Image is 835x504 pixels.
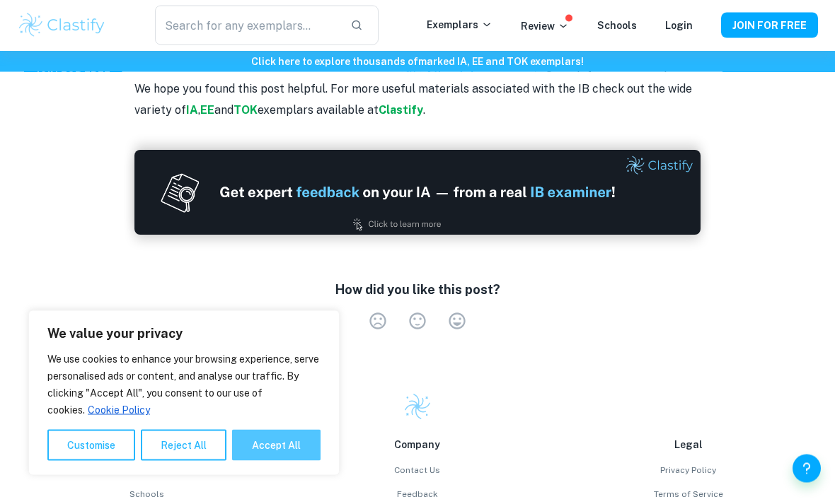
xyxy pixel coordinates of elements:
a: Login [665,20,693,31]
img: Clastify logo [403,393,432,421]
div: We value your privacy [28,310,340,476]
a: Feedback [288,488,548,501]
a: Contact Us [288,464,548,477]
button: Accept All [232,430,321,461]
button: Customise [47,430,135,461]
a: Terms of Service [558,488,818,501]
p: We value your privacy [47,325,321,342]
button: Help and Feedback [793,455,821,483]
p: Exemplars [427,17,493,33]
p: Legal [558,438,818,453]
button: Reject All [141,430,226,461]
p: We use cookies to enhance your browsing experience, serve personalised ads or content, and analys... [47,351,321,418]
button: JOIN FOR FREE [721,13,818,38]
p: Company [288,438,548,453]
img: Ad [134,151,701,235]
h6: How did you like this post? [335,281,500,300]
img: Clastify logo [17,11,107,40]
a: Schools [17,488,277,501]
a: IA [186,104,198,117]
a: Privacy Policy [558,464,818,477]
a: Clastify [379,104,423,117]
a: Cookie Policy [87,404,151,416]
p: We hope you found this post helpful. For more useful materials associated with the IB check out t... [134,79,701,122]
p: Useful Pages [17,438,277,453]
h6: Click here to explore thousands of marked IA, EE and TOK exemplars ! [3,54,832,69]
a: EE [200,104,214,117]
input: Search for any exemplars... [155,6,339,45]
a: Review [17,464,277,477]
a: TOK [234,104,258,117]
p: Review [521,18,569,34]
a: Schools [597,20,637,31]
